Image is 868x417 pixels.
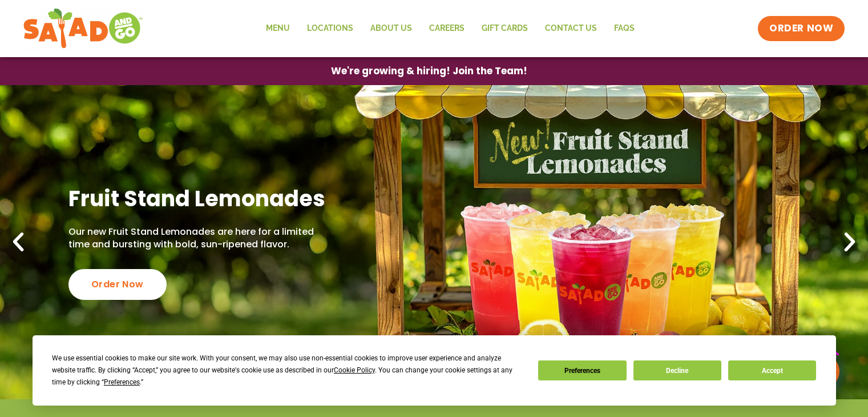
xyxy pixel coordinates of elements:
[728,360,816,380] button: Accept
[52,352,524,388] div: We use essential cookies to make our site work. With your consent, we may also use non-essential ...
[257,15,643,42] nav: Menu
[758,16,845,41] a: ORDER NOW
[538,360,626,380] button: Preferences
[314,58,544,85] a: We're growing & hiring! Join the Team!
[473,15,536,42] a: GIFT CARDS
[536,15,605,42] a: Contact Us
[68,269,167,300] div: Order Now
[633,360,721,380] button: Decline
[421,15,473,42] a: Careers
[298,15,362,42] a: Locations
[362,15,421,42] a: About Us
[605,15,643,42] a: FAQs
[104,378,140,386] span: Preferences
[837,230,862,255] div: Next slide
[23,6,143,51] img: new-SAG-logo-768×292
[334,366,375,374] span: Cookie Policy
[68,226,332,251] p: Our new Fruit Stand Lemonades are here for a limited time and bursting with bold, sun-ripened fla...
[33,335,836,406] div: Cookie Consent Prompt
[6,230,31,255] div: Previous slide
[257,15,298,42] a: Menu
[769,22,833,35] span: ORDER NOW
[331,66,527,76] span: We're growing & hiring! Join the Team!
[68,185,332,212] h2: Fruit Stand Lemonades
